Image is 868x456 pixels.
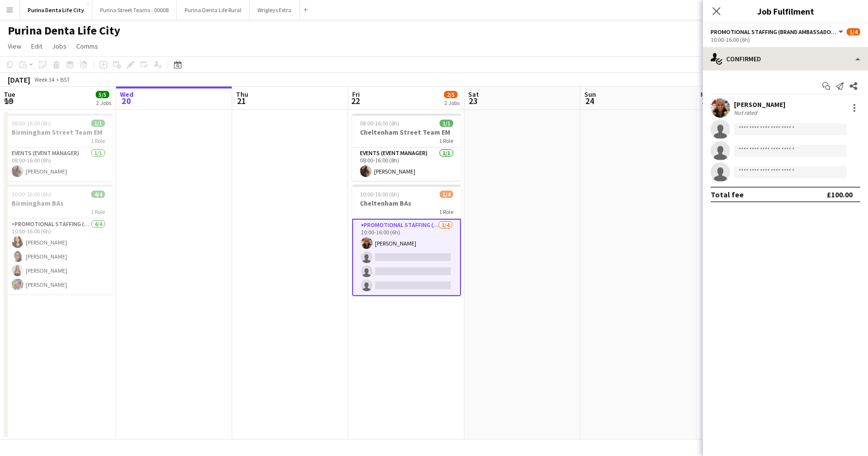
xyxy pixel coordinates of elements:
span: Tue [4,90,15,99]
app-card-role: Promotional Staffing (Brand Ambassadors)4/410:00-16:00 (6h)[PERSON_NAME][PERSON_NAME][PERSON_NAME... [4,219,113,294]
span: Sat [468,90,479,99]
app-card-role: Events (Event Manager)1/108:00-16:00 (8h)[PERSON_NAME] [4,148,113,181]
span: 1/1 [91,120,105,127]
span: View [8,42,21,51]
span: 5/5 [96,91,109,98]
app-job-card: 08:00-16:00 (8h)1/1Birmingham Street Team EM1 RoleEvents (Event Manager)1/108:00-16:00 (8h)[PERSO... [4,114,113,181]
span: 08:00-16:00 (8h) [360,120,399,127]
a: Edit [27,40,46,53]
span: 1 Role [91,137,105,144]
div: 2 Jobs [96,99,111,106]
h3: Cheltenham Street Team EM [352,128,461,137]
span: Thu [236,90,248,99]
span: 19 [2,95,15,106]
div: BST [60,76,70,83]
span: Comms [76,42,98,51]
app-card-role: Events (Event Manager)1/108:00-16:00 (8h)[PERSON_NAME] [352,148,461,181]
span: 1 Role [91,208,105,215]
button: Purina Denta Life Rural [177,0,250,19]
span: Sun [584,90,596,99]
app-job-card: 08:00-16:00 (8h)1/1Cheltenham Street Team EM1 RoleEvents (Event Manager)1/108:00-16:00 (8h)[PERSO... [352,114,461,181]
span: 22 [351,95,360,106]
span: Wed [120,90,134,99]
a: Comms [72,40,102,53]
span: 4/4 [91,191,105,198]
span: 2/5 [444,91,458,98]
span: 20 [119,95,134,106]
span: 25 [699,95,713,106]
h3: Birmingham BAs [4,199,113,208]
span: 1/1 [440,120,453,127]
div: £100.00 [827,190,852,199]
span: Jobs [52,42,67,51]
app-job-card: 10:00-16:00 (6h)4/4Birmingham BAs1 RolePromotional Staffing (Brand Ambassadors)4/410:00-16:00 (6h... [4,185,113,294]
span: Promotional Staffing (Brand Ambassadors) [711,28,837,35]
span: 1/4 [847,28,860,35]
span: 08:00-16:00 (8h) [12,120,51,127]
a: View [4,40,25,53]
span: 10:00-16:00 (6h) [12,191,51,198]
span: Edit [31,42,42,51]
div: Not rated [734,109,759,116]
div: 2 Jobs [444,99,460,106]
span: 24 [583,95,596,106]
div: 10:00-16:00 (6h) [711,36,860,43]
button: Wrigleys Extra [250,0,300,19]
span: Mon [700,90,713,99]
span: Week 34 [32,76,56,83]
div: Total fee [711,190,744,199]
div: [PERSON_NAME] [734,100,785,109]
button: Promotional Staffing (Brand Ambassadors) [711,28,845,35]
a: Jobs [48,40,70,53]
span: 1 Role [439,137,453,144]
span: 1/4 [440,191,453,198]
h1: Purina Denta Life City [8,23,120,38]
span: 21 [235,95,248,106]
span: 23 [467,95,479,106]
h3: Job Fulfilment [703,5,868,18]
span: 10:00-16:00 (6h) [360,191,399,198]
div: [DATE] [8,75,30,85]
div: Confirmed [703,47,868,70]
span: Fri [352,90,360,99]
app-card-role: Promotional Staffing (Brand Ambassadors)1/410:00-16:00 (6h)[PERSON_NAME] [352,219,461,296]
button: Purina Denta Life City [20,0,92,19]
app-job-card: 10:00-16:00 (6h)1/4Cheltenham BAs1 RolePromotional Staffing (Brand Ambassadors)1/410:00-16:00 (6h... [352,185,461,296]
span: 1 Role [439,208,453,215]
h3: Birmingham Street Team EM [4,128,113,137]
button: Purina Street Teams - 00008 [92,0,177,19]
h3: Cheltenham BAs [352,199,461,208]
